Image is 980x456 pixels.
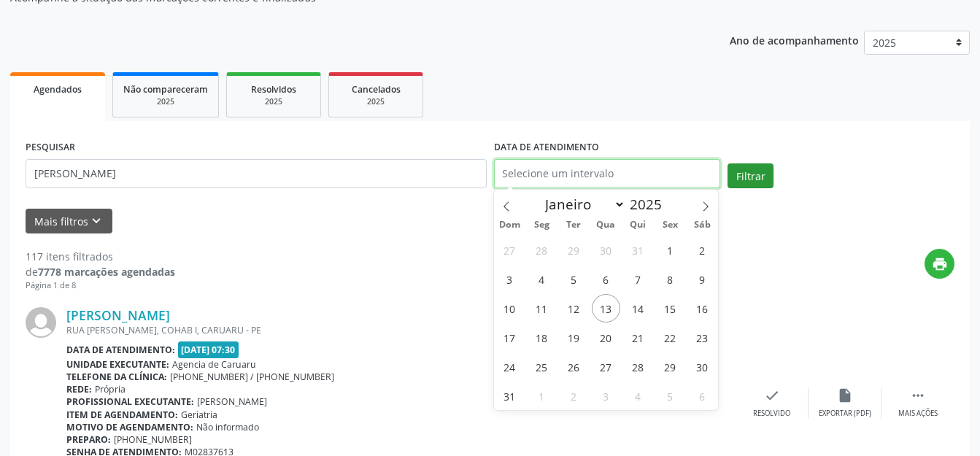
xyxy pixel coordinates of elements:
span: Dom [494,220,526,230]
input: Nome, código do beneficiário ou CPF [26,159,487,188]
span: Agosto 20, 2025 [592,323,620,352]
span: Agosto 31, 2025 [495,382,524,410]
span: [DATE] 07:30 [178,341,239,358]
span: Setembro 6, 2025 [688,382,717,410]
span: Agosto 7, 2025 [624,265,652,293]
span: Agosto 4, 2025 [528,265,556,293]
span: Agosto 14, 2025 [624,294,652,322]
div: Resolvido [753,409,790,419]
span: Julho 28, 2025 [528,236,556,264]
i: print [932,256,948,272]
span: Agosto 28, 2025 [624,352,652,381]
span: [PHONE_NUMBER] [114,433,192,446]
span: Seg [525,220,557,230]
span: Agosto 23, 2025 [688,323,717,352]
span: Agosto 10, 2025 [495,294,524,322]
span: Agosto 15, 2025 [656,294,684,322]
span: Agosto 11, 2025 [528,294,556,322]
i: check [764,387,780,403]
span: Agosto 22, 2025 [656,323,684,352]
span: Agosto 21, 2025 [624,323,652,352]
b: Unidade executante: [66,358,169,371]
span: Agosto 2, 2025 [688,236,717,264]
i: keyboard_arrow_down [88,213,104,229]
i: insert_drive_file [837,387,853,403]
span: Setembro 1, 2025 [528,382,556,410]
div: 2025 [123,96,208,107]
span: Agosto 24, 2025 [495,352,524,381]
span: Setembro 5, 2025 [656,382,684,410]
p: Ano de acompanhamento [730,31,859,49]
span: Julho 30, 2025 [592,236,620,264]
span: Agosto 25, 2025 [528,352,556,381]
span: Agosto 17, 2025 [495,323,524,352]
div: 2025 [339,96,412,107]
b: Data de atendimento: [66,344,175,356]
span: Agosto 18, 2025 [528,323,556,352]
span: Qui [622,220,654,230]
b: Item de agendamento: [66,409,178,421]
span: Agosto 12, 2025 [560,294,588,322]
span: Agosto 26, 2025 [560,352,588,381]
div: RUA [PERSON_NAME], COHAB I, CARUARU - PE [66,324,736,336]
div: de [26,264,175,279]
span: Agosto 19, 2025 [560,323,588,352]
div: 117 itens filtrados [26,249,175,264]
i:  [910,387,926,403]
div: Mais ações [898,409,938,419]
button: Mais filtroskeyboard_arrow_down [26,209,112,234]
span: Agosto 8, 2025 [656,265,684,293]
span: Ter [557,220,590,230]
b: Motivo de agendamento: [66,421,193,433]
span: Não informado [196,421,259,433]
a: [PERSON_NAME] [66,307,170,323]
button: Filtrar [728,163,773,188]
span: Agendados [34,83,82,96]
span: Agosto 13, 2025 [592,294,620,322]
span: Geriatria [181,409,217,421]
div: Página 1 de 8 [26,279,175,292]
span: Agosto 1, 2025 [656,236,684,264]
span: Agencia de Caruaru [172,358,256,371]
span: [PERSON_NAME] [197,395,267,408]
div: Exportar (PDF) [819,409,871,419]
span: Cancelados [352,83,401,96]
input: Year [625,195,674,214]
div: 2025 [237,96,310,107]
span: Julho 29, 2025 [560,236,588,264]
span: Agosto 16, 2025 [688,294,717,322]
span: Agosto 30, 2025 [688,352,717,381]
b: Preparo: [66,433,111,446]
span: Própria [95,383,126,395]
span: Agosto 9, 2025 [688,265,717,293]
img: img [26,307,56,338]
span: Agosto 27, 2025 [592,352,620,381]
strong: 7778 marcações agendadas [38,265,175,279]
b: Telefone da clínica: [66,371,167,383]
span: Julho 31, 2025 [624,236,652,264]
span: Sáb [686,220,718,230]
span: Setembro 4, 2025 [624,382,652,410]
span: Setembro 2, 2025 [560,382,588,410]
span: Setembro 3, 2025 [592,382,620,410]
button: print [925,249,954,279]
b: Rede: [66,383,92,395]
span: Agosto 5, 2025 [560,265,588,293]
span: Qua [590,220,622,230]
span: Sex [654,220,686,230]
input: Selecione um intervalo [494,159,721,188]
span: [PHONE_NUMBER] / [PHONE_NUMBER] [170,371,334,383]
span: Agosto 6, 2025 [592,265,620,293]
span: Julho 27, 2025 [495,236,524,264]
label: PESQUISAR [26,136,75,159]
span: Não compareceram [123,83,208,96]
select: Month [539,194,626,215]
span: Resolvidos [251,83,296,96]
span: Agosto 3, 2025 [495,265,524,293]
b: Profissional executante: [66,395,194,408]
label: DATA DE ATENDIMENTO [494,136,599,159]
span: Agosto 29, 2025 [656,352,684,381]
